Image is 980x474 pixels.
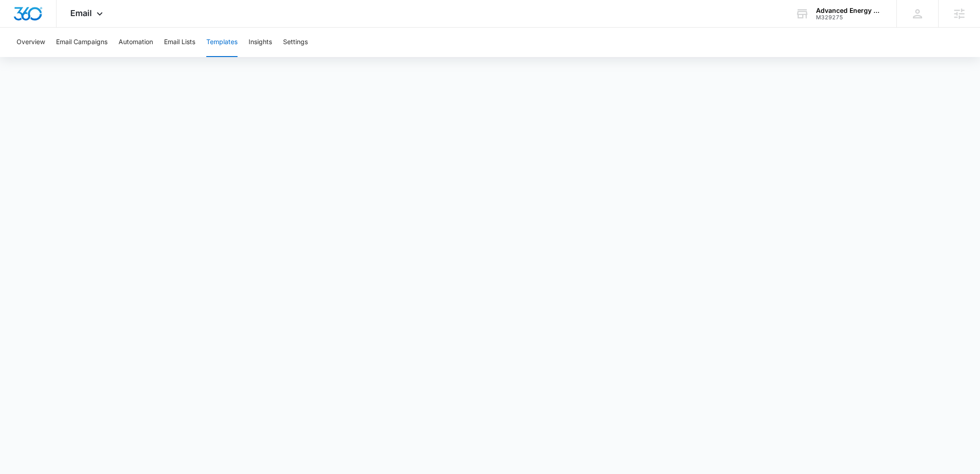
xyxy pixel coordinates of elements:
[119,28,153,57] button: Automation
[164,28,195,57] button: Email Lists
[283,28,308,57] button: Settings
[56,28,108,57] button: Email Campaigns
[249,28,272,57] button: Insights
[816,7,883,14] div: account name
[70,8,92,18] span: Email
[17,28,45,57] button: Overview
[206,28,238,57] button: Templates
[816,14,883,21] div: account id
